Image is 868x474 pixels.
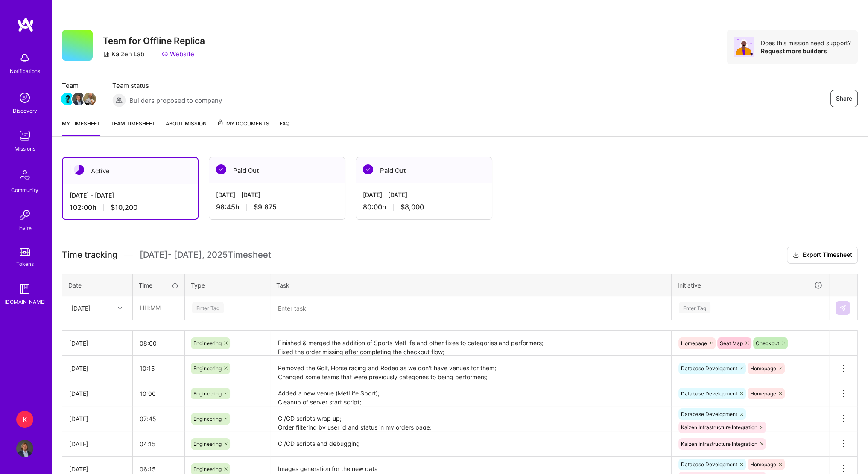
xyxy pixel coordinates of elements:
a: Team Member Avatar [62,92,73,106]
img: discovery [16,89,33,106]
i: icon CompanyGray [103,51,110,58]
img: logo [17,17,34,32]
img: Active [74,165,84,175]
input: HH:MM [133,357,184,380]
span: Checkout [756,340,779,346]
span: Builders proposed to company [129,96,222,105]
span: Time tracking [62,250,117,260]
div: [DATE] - [DATE] [363,190,485,199]
div: Active [63,158,198,184]
textarea: CI/CD scripts wrap up; Order filtering by user id and status in my orders page; Fixed the event i... [271,407,670,430]
img: guide book [16,280,33,297]
span: Team status [112,81,222,90]
img: Paid Out [216,164,226,174]
i: icon Download [792,251,799,260]
th: Type [185,274,270,296]
h3: Team for Offline Replica [103,35,205,46]
img: tokens [20,248,30,256]
img: Team Member Avatar [83,93,96,105]
a: About Mission [166,119,207,136]
div: [DOMAIN_NAME] [4,297,46,306]
div: [DATE] [69,439,126,448]
span: $9,875 [254,203,277,212]
div: Does this mission need support? [761,39,851,47]
div: [DATE] [69,414,126,423]
a: Website [161,49,194,58]
span: $8,000 [400,203,424,212]
div: [DATE] [71,303,91,312]
div: Tokens [16,259,34,268]
div: Missions [15,144,35,153]
span: Homepage [750,461,776,468]
th: Date [62,274,133,296]
button: Share [830,90,858,107]
img: User Avatar [16,440,33,457]
img: Team Member Avatar [61,93,74,105]
span: Kaizen Infrastructure Integration [681,424,757,430]
textarea: Finished & merged the addition of Sports MetLife and other fixes to categories and performers; Fi... [271,332,670,355]
div: Discovery [13,106,37,115]
a: FAQ [280,119,289,136]
div: Request more builders [761,47,851,55]
img: Invite [16,206,33,224]
span: $10,200 [111,203,137,212]
span: Homepage [750,365,776,372]
span: Homepage [681,340,707,346]
span: Engineering [193,365,222,372]
span: Database Development [681,390,737,397]
span: Engineering [193,441,222,447]
img: Builders proposed to company [112,93,126,107]
a: Team timesheet [111,119,155,136]
span: [DATE] - [DATE] , 2025 Timesheet [140,250,271,260]
a: Team Member Avatar [73,92,84,106]
img: Team Member Avatar [72,93,85,105]
div: [DATE] - [DATE] [216,190,338,199]
img: Paid Out [363,164,373,174]
th: Task [270,274,672,296]
div: Paid Out [356,157,492,183]
div: Initiative [678,280,823,290]
textarea: Removed the Golf, Horse racing and Rodeo as we don't have venues for them; Changed some teams tha... [271,357,670,380]
div: [DATE] [69,465,126,474]
div: [DATE] - [DATE] [70,191,191,200]
div: [DATE] [69,364,126,373]
textarea: Added a new venue (MetLife Sport); Cleanup of server start script; Work on data issues - teams fo... [271,382,670,405]
div: Community [11,186,38,195]
span: Database Development [681,365,737,372]
span: Database Development [681,411,737,417]
span: Engineering [193,340,222,346]
div: Time [139,281,178,290]
span: Seat Map [720,340,743,346]
a: Team Member Avatar [84,92,95,106]
div: Paid Out [209,157,345,183]
span: Engineering [193,416,222,422]
div: [DATE] [69,389,126,398]
input: HH:MM [133,382,184,405]
div: Enter Tag [192,301,224,314]
div: Invite [18,224,32,233]
span: Engineering [193,466,222,472]
div: 80:00 h [363,203,485,212]
a: My timesheet [62,119,100,136]
div: Notifications [10,67,40,76]
div: Enter Tag [679,301,710,314]
div: 102:00 h [70,203,191,212]
span: Team [62,81,95,90]
span: Share [836,94,852,103]
span: Engineering [193,390,222,397]
span: Homepage [750,390,776,397]
span: Database Development [681,461,737,468]
button: Export Timesheet [787,247,858,264]
span: My Documents [217,119,269,128]
img: Avatar [734,37,754,57]
img: bell [16,49,33,67]
input: HH:MM [133,332,184,355]
textarea: CI/CD scripts and debugging [271,432,670,456]
img: teamwork [16,127,33,144]
input: HH:MM [133,297,184,319]
img: Submit [839,305,846,311]
input: HH:MM [133,407,184,430]
img: Community [15,165,35,186]
div: Kaizen Lab [103,49,144,58]
a: K [14,411,35,428]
